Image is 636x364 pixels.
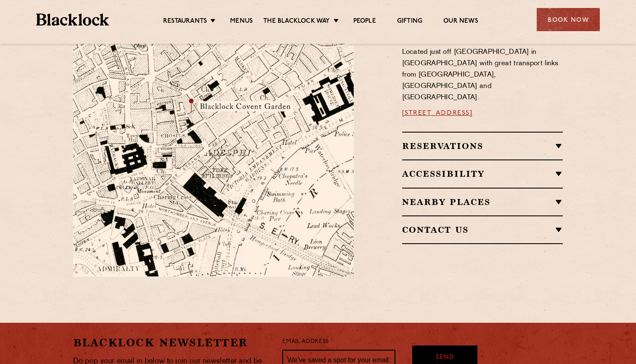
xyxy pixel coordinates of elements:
[443,17,478,27] a: Our News
[263,17,330,27] a: The Blacklock Way
[36,13,109,26] img: BL_Textured_Logo-footer-cropped.svg
[163,17,207,27] a: Restaurants
[402,110,473,117] a: [STREET_ADDRESS]
[436,353,454,363] span: Send
[353,17,376,27] a: People
[402,169,563,179] h2: Accessibility
[397,17,422,27] a: Gifting
[402,225,563,235] h2: Contact Us
[402,49,559,101] span: Located just off [GEOGRAPHIC_DATA] in [GEOGRAPHIC_DATA] with great transport links from [GEOGRAPH...
[402,141,563,151] h2: Reservations
[73,335,270,350] h2: Blacklock Newsletter
[230,17,253,27] a: Menus
[263,198,381,276] img: svg%3E
[402,197,563,207] h2: Nearby Places
[537,8,600,31] div: Book Now
[282,337,329,347] label: Email Address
